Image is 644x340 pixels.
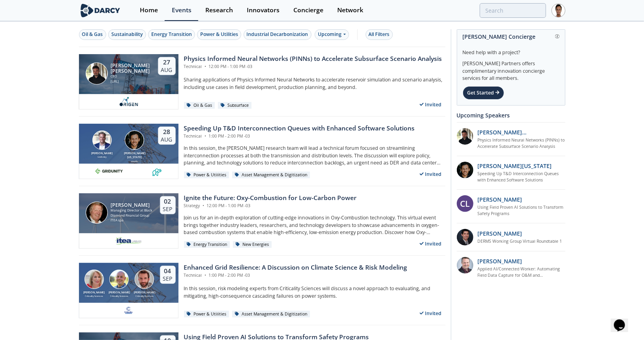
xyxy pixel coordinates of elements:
p: [PERSON_NAME][US_STATE] [477,162,552,170]
a: Patrick Imeson [PERSON_NAME] Managing Director at Black Diamond Financial Group ITEA spa 02 Sep I... [79,193,445,249]
p: Join us for an in-depth exploration of cutting-edge innovations in Oxy-Combustion technology. Thi... [184,214,445,236]
p: Sharing applications of Physics Informed Neural Networks to accelerate reservoir simulation and s... [184,76,445,91]
div: Energy Transition [184,241,230,248]
a: Physics Informed Neural Networks (PINNs) to Accelerate Subsurface Scenario Analysis [477,137,565,150]
div: Technical 1:00 PM - 2:00 PM -03 [184,133,415,140]
div: Power & Utilities [200,31,238,38]
div: [PERSON_NAME] Concierge [463,30,560,43]
div: Sep [163,206,173,213]
div: Concierge [293,7,323,13]
iframe: chat widget [611,308,636,332]
div: Upcoming Speakers [457,108,565,122]
div: Asset Management & Digitization [232,311,310,318]
div: Asset Management & Digitization [232,172,310,179]
img: Brian Fitzsimons [92,130,112,150]
button: Sustainability [108,29,146,40]
span: • [201,203,206,208]
span: • [203,64,208,69]
p: [PERSON_NAME] [477,257,522,265]
div: Enhanced Grid Resilience: A Discussion on Climate Science & Risk Modeling [184,263,407,272]
img: origen.ai.png [117,97,140,106]
img: 20112e9a-1f67-404a-878c-a26f1c79f5da [457,128,473,145]
div: Physics Informed Neural Networks (PINNs) to Accelerate Subsurface Scenario Analysis [184,54,442,64]
div: Invited [416,308,445,318]
button: Power & Utilities [197,29,241,40]
div: [PERSON_NAME] [PERSON_NAME] [111,63,151,74]
p: In this session, risk modeling experts from Criticality Sciences will discuss a novel approach to... [184,285,445,300]
a: Speeding Up T&D Interconnection Queues with Enhanced Software Solutions [477,171,565,183]
p: [PERSON_NAME] [477,195,522,204]
img: 336b6de1-6040-4323-9c13-5718d9811639 [152,166,162,176]
div: Invited [416,100,445,110]
div: Power & Utilities [184,311,229,318]
a: DERMS Working Group Virtual Roundtable 1 [477,238,562,245]
div: envelio [122,160,147,163]
div: Aug [161,136,173,143]
a: Susan Ginsburg [PERSON_NAME] Criticality Sciences Ben Ruddell [PERSON_NAME] Criticality Sciences ... [79,263,445,318]
div: Ignite the Future: Oxy-Combustion for Low-Carbon Power [184,193,357,203]
div: CL [457,195,473,212]
p: [PERSON_NAME] [477,229,522,238]
div: Technical 12:00 PM - 1:00 PM -03 [184,64,442,70]
div: 04 [163,267,173,275]
div: Need help with a project? [463,43,560,56]
div: [PERSON_NAME] [111,202,153,208]
div: [URL] [111,79,151,84]
div: 02 [163,198,173,206]
img: 10e008b0-193f-493d-a134-a0520e334597 [95,166,123,176]
div: Subsurface [218,102,252,109]
img: Ruben Rodriguez Torrado [86,62,108,85]
div: ITEA spa [111,218,153,223]
div: [PERSON_NAME] Partners offers complimentary innovation concierge services for all members. [463,56,560,82]
div: Speeding Up T&D Interconnection Queues with Enhanced Software Solutions [184,124,415,133]
div: [PERSON_NAME] [82,291,107,295]
div: Home [140,7,158,13]
div: Sustainability [111,31,143,38]
div: Invited [416,169,445,179]
div: Get Started [463,86,504,100]
div: Criticality Sciences [132,295,157,298]
img: 47e0ea7c-5f2f-49e4-bf12-0fca942f69fc [457,229,473,246]
input: Advanced Search [480,3,546,18]
div: Invited [416,239,445,249]
img: Ross Dakin [135,270,154,289]
span: • [203,272,208,278]
div: Events [172,7,192,13]
button: Energy Transition [148,29,195,40]
div: All Filters [369,31,390,38]
a: Brian Fitzsimons [PERSON_NAME] GridUnity Luigi Montana [PERSON_NAME][US_STATE] envelio 28 Aug Spe... [79,124,445,179]
div: [PERSON_NAME] [90,151,114,156]
div: Industrial Decarbonization [247,31,308,38]
button: Oil & Gas [79,29,106,40]
div: 27 [161,59,173,66]
span: • [203,133,208,139]
div: [PERSON_NAME] [132,291,157,295]
div: CEO [111,74,151,79]
div: New Energies [233,241,272,248]
div: [PERSON_NAME][US_STATE] [122,151,147,160]
button: All Filters [366,29,393,40]
div: Oil & Gas [82,31,103,38]
a: Applied AI/Connected Worker: Automating Field Data Capture for O&M and Construction [477,266,565,279]
p: [PERSON_NAME] [PERSON_NAME] [477,128,565,136]
div: Criticality Sciences [82,295,107,298]
div: Sep [163,275,173,282]
div: Network [337,7,363,13]
a: Using Field Proven AI Solutions to Transform Safety Programs [477,204,565,217]
img: Susan Ginsburg [84,270,104,289]
div: [PERSON_NAME] [107,291,132,295]
img: logo-wide.svg [79,4,122,17]
div: Criticality Sciences [107,295,132,298]
img: Profile [552,4,565,17]
div: 28 [161,128,173,136]
img: Patrick Imeson [86,202,108,224]
button: Industrial Decarbonization [244,29,312,40]
div: Upcoming [315,29,349,40]
div: Managing Director at Black Diamond Financial Group [111,208,153,218]
div: Power & Utilities [184,172,229,179]
div: Technical 1:00 PM - 2:00 PM -03 [184,272,407,279]
img: 1b183925-147f-4a47-82c9-16eeeed5003c [457,162,473,178]
img: e2203200-5b7a-4eed-a60e-128142053302 [115,236,143,246]
div: Research [205,7,233,13]
p: In this session, the [PERSON_NAME] research team will lead a technical forum focused on streamlin... [184,145,445,166]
